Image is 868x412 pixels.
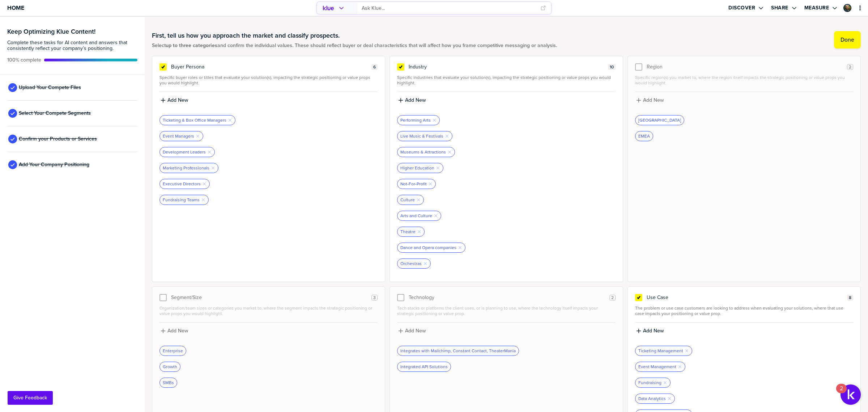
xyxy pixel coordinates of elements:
label: Add New [643,328,664,334]
span: Industry [409,64,427,70]
button: Remove Tag [432,118,437,122]
span: Use Case [647,295,668,300]
span: Complete these tasks for AI content and answers that consistently reflect your company’s position... [7,40,137,51]
span: Home [7,5,24,11]
button: Remove Tag [201,198,205,202]
span: Active [7,57,41,63]
span: Specific industries that evaluate your solution(s), impacting the strategic positioning or value ... [397,75,615,86]
label: Done [841,36,854,43]
span: Confirm your Products or Services [19,136,97,142]
label: Add New [643,97,664,104]
span: Upload Your Compete Files [19,85,81,91]
button: Remove Tag [202,182,207,186]
a: Edit Profile [843,3,852,13]
button: Open Resource Center, 2 new notifications [841,384,861,405]
button: Remove Tag [667,396,672,401]
span: 2 [611,295,614,300]
span: Specific region(s) you market to, where the region itself impacts the strategic positioning or va... [635,75,853,86]
img: 584dd29a1d7c24cc18e9da2094570a2e-sml.png [844,5,851,11]
strong: up to three categories [166,42,217,49]
button: Remove Tag [678,365,682,369]
label: Add New [405,328,426,334]
button: Remove Tag [434,214,438,218]
label: Measure [804,5,829,11]
button: Remove Tag [423,261,427,266]
span: Organization/team sizes or categories you market to, where the segment impacts the strategic posi... [159,306,378,316]
span: 2 [849,64,851,70]
h1: First, tell us how you approach the market and classify prospects. [152,31,557,40]
span: 6 [373,64,376,70]
span: Add Your Company Positioning [19,162,89,168]
span: 10 [610,64,614,70]
label: Add New [167,97,188,104]
span: 8 [849,295,851,300]
div: 2 [840,388,843,398]
button: Remove Tag [428,182,433,186]
button: Remove Tag [663,381,667,385]
h3: Keep Optimizing Klue Content! [7,28,137,35]
span: Select Your Compete Segments [19,110,91,116]
label: Share [771,5,788,11]
label: Add New [167,328,188,334]
button: Remove Tag [417,230,421,234]
button: Remove Tag [196,134,200,138]
button: Give Feedback [8,391,53,405]
button: Remove Tag [436,166,440,170]
span: The problem or use case customers are looking to address when evaluating your solutions, where th... [635,306,853,316]
span: Specific buyer roles or titles that evaluate your solution(s), impacting the strategic positionin... [159,75,378,86]
button: Remove Tag [445,134,449,138]
input: Ask Klue... [362,2,536,14]
span: 3 [373,295,376,300]
button: Remove Tag [207,150,212,154]
button: Remove Tag [211,166,215,170]
label: Discover [728,5,755,11]
label: Add New [405,97,426,104]
span: Technology [409,295,434,300]
button: Remove Tag [447,150,452,154]
span: Buyer Persona [171,64,204,70]
button: Remove Tag [685,349,689,353]
button: Remove Tag [458,245,462,250]
button: Remove Tag [228,118,232,122]
span: Segment/Size [171,295,202,300]
button: Remove Tag [416,198,421,202]
span: Tech stacks or platforms the client uses, or is planning to use, where the technology itself impa... [397,306,615,316]
span: Select and confirm the individual values. These should reflect buyer or deal characteristics that... [152,43,557,49]
div: John Finn [843,4,851,12]
span: Region [647,64,663,70]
